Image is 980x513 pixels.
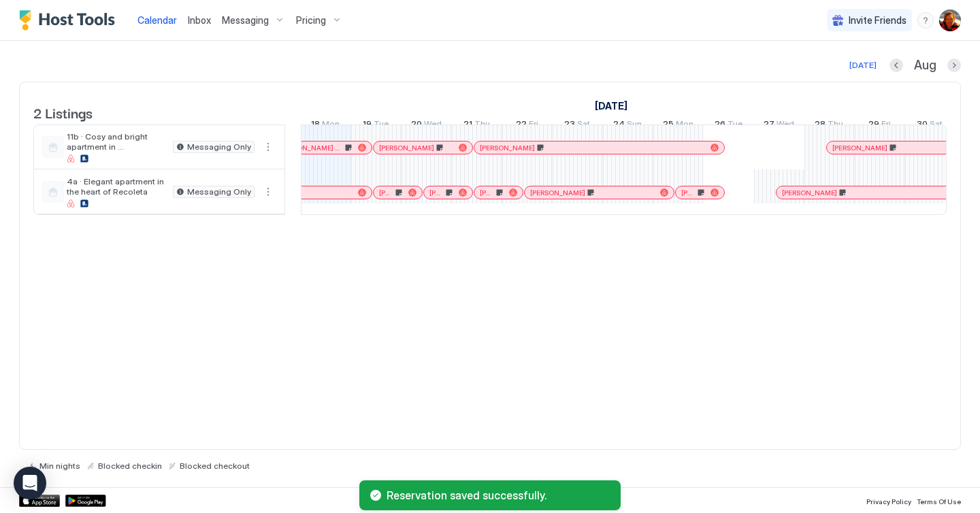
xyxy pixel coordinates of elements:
span: Blocked checkin [98,461,162,471]
span: [PERSON_NAME] [429,188,444,197]
span: 22 [516,118,527,133]
span: 25 [663,118,674,133]
a: August 18, 2025 [308,116,343,135]
span: Messaging [222,14,269,27]
div: [DATE] [849,59,877,71]
span: 21 [463,118,472,133]
span: [PERSON_NAME] [782,188,837,197]
div: menu [260,184,276,200]
button: Next month [947,59,961,72]
a: Inbox [188,13,211,27]
span: Blocked checkout [180,461,250,471]
span: 18 [311,118,320,133]
span: [PERSON_NAME] [379,144,434,152]
span: [PERSON_NAME] [480,188,494,197]
a: August 22, 2025 [512,116,542,135]
span: Sat [577,118,590,133]
a: August 19, 2025 [359,116,392,135]
span: Aug [914,58,936,73]
span: 26 [715,118,725,133]
span: Thu [828,118,843,133]
span: [PERSON_NAME] [480,144,535,152]
span: Inbox [188,14,211,26]
span: [PERSON_NAME] Dos [PERSON_NAME] [278,144,343,152]
a: Calendar [137,13,177,27]
button: Previous month [889,59,903,72]
span: 29 [868,118,879,133]
div: Open Intercom Messenger [14,467,46,499]
a: August 29, 2025 [865,116,894,135]
a: August 3, 2025 [591,96,631,116]
a: August 28, 2025 [811,116,847,135]
span: [PERSON_NAME] [681,188,696,197]
span: Thu [474,118,490,133]
a: August 24, 2025 [610,116,645,135]
span: Wed [424,118,442,133]
span: Pricing [296,14,326,27]
span: Reservation saved successfully. [387,489,610,502]
a: August 20, 2025 [408,116,445,135]
span: Calendar [137,14,177,26]
span: Wed [777,118,794,133]
span: 11b · Cosy and bright apartment in [GEOGRAPHIC_DATA] [67,131,167,152]
div: User profile [939,10,961,31]
a: August 25, 2025 [659,116,697,135]
span: Mon [322,118,340,133]
button: More options [260,139,276,155]
span: 19 [363,118,372,133]
span: [PERSON_NAME] [379,188,393,197]
span: 30 [917,118,928,133]
a: August 27, 2025 [760,116,798,135]
span: Tue [728,118,742,133]
a: August 30, 2025 [913,116,946,135]
span: Min nights [39,461,80,471]
span: Fri [529,118,538,133]
span: [PERSON_NAME] [530,188,585,197]
a: August 21, 2025 [460,116,493,135]
span: Invite Friends [849,14,906,27]
a: August 23, 2025 [561,116,593,135]
span: Tue [374,118,389,133]
span: [PERSON_NAME] [832,144,887,152]
span: 24 [613,118,625,133]
span: 23 [564,118,575,133]
a: Host Tools Logo [19,10,121,31]
span: Fri [881,118,891,133]
span: 4a · Elegant apartment in the heart of Recoleta [67,176,167,197]
span: 27 [764,118,774,133]
span: 28 [815,118,826,133]
div: menu [260,139,276,155]
span: Sat [930,118,943,133]
div: menu [917,12,934,29]
span: 2 Listings [33,102,93,122]
button: [DATE] [847,57,879,73]
span: 20 [411,118,422,133]
span: Mon [676,118,693,133]
button: More options [260,184,276,200]
a: August 26, 2025 [711,116,746,135]
span: Sun [627,118,642,133]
